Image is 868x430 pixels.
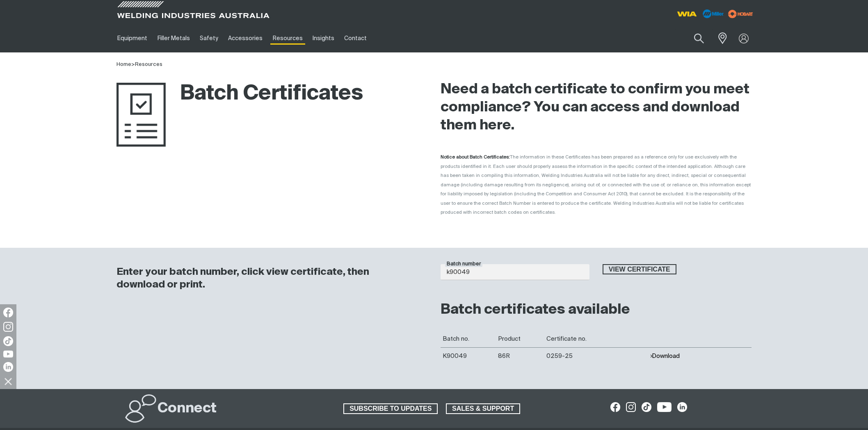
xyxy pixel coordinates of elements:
[3,362,13,372] img: LinkedIn
[158,400,217,418] h2: Connect
[135,62,162,67] a: Resources
[441,347,496,364] td: K90049
[339,24,372,52] a: Contact
[447,403,519,414] span: SALES & SUPPORT
[1,374,15,388] img: hide socials
[675,29,713,48] input: Product name or item number...
[544,330,648,348] th: Certificate no.
[441,330,496,348] th: Batch no.
[441,81,752,135] h2: Need a batch certificate to confirm you meet compliance? You can access and download them here.
[268,24,308,52] a: Resources
[685,29,713,48] button: Search products
[446,403,520,414] a: SALES & SUPPORT
[223,24,267,52] a: Accessories
[3,322,13,332] img: Instagram
[603,264,676,275] button: View certificate
[116,62,131,67] a: Home
[116,266,419,291] h3: Enter your batch number, click view certificate, then download or print.
[112,24,152,52] a: Equipment
[112,24,595,52] nav: Main
[3,308,13,317] img: Facebook
[496,347,544,364] td: 86R
[152,24,194,52] a: Filler Metals
[344,403,437,414] span: SUBSCRIBE TO UPDATES
[650,353,680,360] button: Download
[3,351,13,358] img: YouTube
[308,24,339,52] a: Insights
[195,24,223,52] a: Safety
[116,81,363,107] h1: Batch Certificates
[441,155,751,215] span: The information in these Certificates has been prepared as a reference only for use exclusively w...
[544,347,648,364] td: 0259-25
[131,62,135,67] span: >
[441,155,510,159] strong: Notice about Batch Certificates:
[496,330,544,348] th: Product
[603,264,676,275] span: View certificate
[441,301,752,319] h2: Batch certificates available
[343,403,438,414] a: SUBSCRIBE TO UPDATES
[726,8,756,20] img: miller
[3,336,13,346] img: TikTok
